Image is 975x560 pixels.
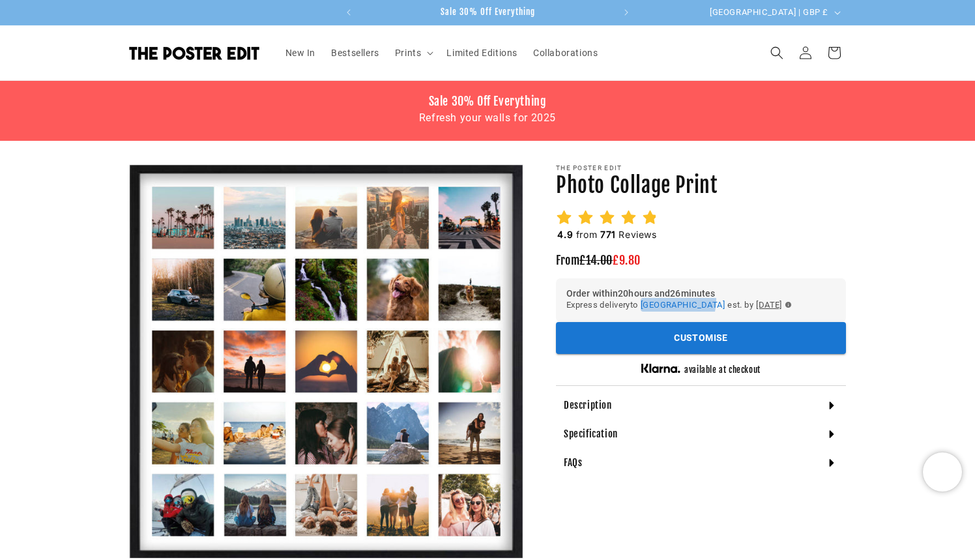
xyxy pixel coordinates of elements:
[441,7,535,17] span: Sale 30% Off Everything
[556,253,846,268] h3: From
[756,298,782,312] span: [DATE]
[285,47,316,59] span: New In
[525,39,605,66] a: Collaborations
[613,253,641,267] span: £9.80
[566,298,638,312] span: Express delivery to
[684,364,761,376] h5: available at checkout
[600,229,616,240] span: 771
[763,38,791,67] summary: Search
[923,452,962,492] iframe: Chatra live chat
[564,399,612,412] h4: Description
[533,47,598,59] span: Collaborations
[556,228,658,241] h2: from Reviews
[566,289,836,298] h6: Order within 20 hours and 26 minutes
[727,298,753,312] span: est. by
[124,41,265,65] a: The Poster Edit
[129,46,259,60] img: The Poster Edit
[641,298,725,312] button: [GEOGRAPHIC_DATA]
[439,39,525,66] a: Limited Editions
[556,172,846,199] h1: Photo Collage Print
[323,39,387,66] a: Bestsellers
[579,253,613,267] span: £14.00
[556,322,846,354] div: outlined primary button group
[395,47,422,59] span: Prints
[278,39,324,66] a: New In
[556,164,846,172] p: The Poster Edit
[641,300,725,310] span: [GEOGRAPHIC_DATA]
[387,39,439,66] summary: Prints
[564,456,582,469] h4: FAQs
[556,322,846,354] button: Customise
[564,428,618,441] h4: Specification
[331,47,379,59] span: Bestsellers
[710,6,828,19] span: [GEOGRAPHIC_DATA] | GBP £
[557,229,573,240] span: 4.9
[446,47,517,59] span: Limited Editions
